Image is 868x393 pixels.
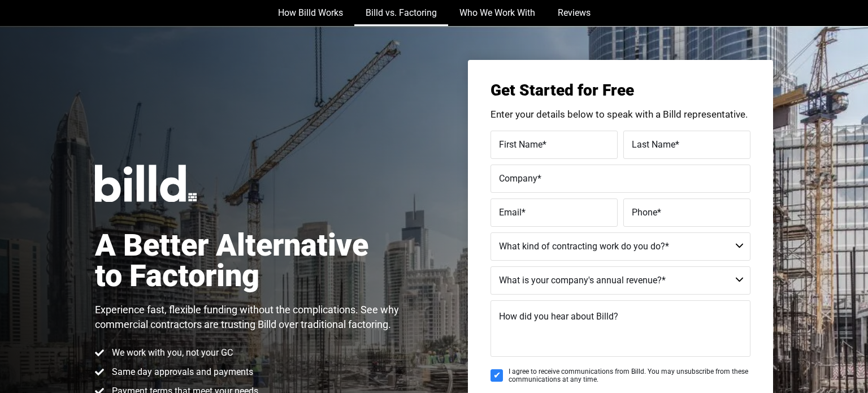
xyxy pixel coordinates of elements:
[632,207,657,218] span: Phone
[95,230,368,291] h1: A Better Alternative to Factoring
[632,139,675,150] span: Last Name
[499,207,522,218] span: Email
[509,368,750,384] span: I agree to receive communications from Billd. You may unsubscribe from these communications at an...
[491,369,503,382] input: I agree to receive communications from Billd. You may unsubscribe from these communications at an...
[499,173,537,184] span: Company
[95,303,414,332] p: Experience fast, flexible funding without the complications. See why commercial contractors are t...
[109,365,253,379] span: Same day approvals and payments
[491,83,750,98] h3: Get Started for Free
[491,110,750,119] p: Enter your details below to speak with a Billd representative.
[499,311,618,322] span: How did you hear about Billd?
[499,139,542,150] span: First Name
[109,346,233,360] span: We work with you, not your GC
